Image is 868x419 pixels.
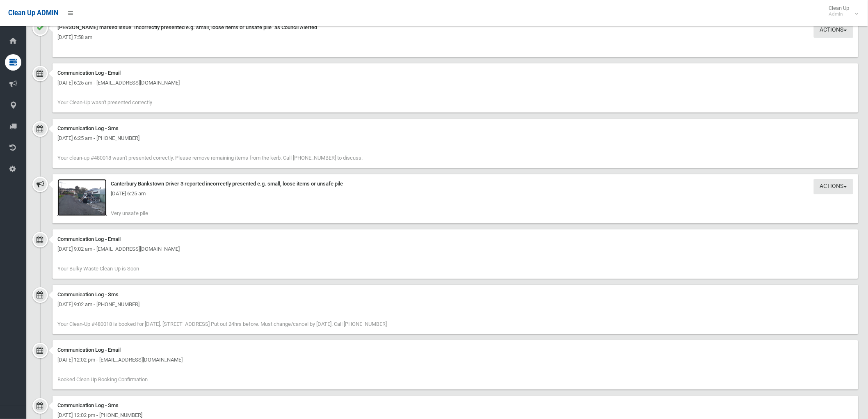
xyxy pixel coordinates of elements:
[57,189,853,199] div: [DATE] 6:25 am
[57,78,853,88] div: [DATE] 6:25 am - [EMAIL_ADDRESS][DOMAIN_NAME]
[57,401,853,410] div: Communication Log - Sms
[814,23,853,38] button: Actions
[57,290,853,300] div: Communication Log - Sms
[57,355,853,365] div: [DATE] 12:02 pm - [EMAIL_ADDRESS][DOMAIN_NAME]
[8,9,58,17] span: Clean Up ADMIN
[57,133,853,143] div: [DATE] 6:25 am - [PHONE_NUMBER]
[57,321,387,327] span: Your Clean-Up #480018 is booked for [DATE]. [STREET_ADDRESS] Put out 24hrs before. Must change/ca...
[57,376,148,382] span: Booked Clean Up Booking Confirmation
[57,155,363,161] span: Your clean-up #480018 wasn't presented correctly. Please remove remaining items from the kerb. Ca...
[57,32,853,42] div: [DATE] 7:58 am
[57,179,107,216] img: 2025-09-0806.25.033115490237383509561.jpg
[57,124,853,133] div: Communication Log - Sms
[111,210,148,216] span: Very unsafe pile
[57,300,853,309] div: [DATE] 9:02 am - [PHONE_NUMBER]
[814,179,853,194] button: Actions
[57,99,152,105] span: Your Clean-Up wasn't presented correctly
[57,68,853,78] div: Communication Log - Email
[57,23,853,32] div: [PERSON_NAME] marked issue "Incorrectly presented e.g. small, loose items or unsafe pile" as Coun...
[829,11,850,17] small: Admin
[57,244,853,254] div: [DATE] 9:02 am - [EMAIL_ADDRESS][DOMAIN_NAME]
[57,179,853,189] div: Canterbury Bankstown Driver 3 reported incorrectly presented e.g. small, loose items or unsafe pile
[57,266,139,272] span: Your Bulky Waste Clean-Up is Soon
[57,234,853,244] div: Communication Log - Email
[825,5,858,17] span: Clean Up
[57,345,853,355] div: Communication Log - Email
